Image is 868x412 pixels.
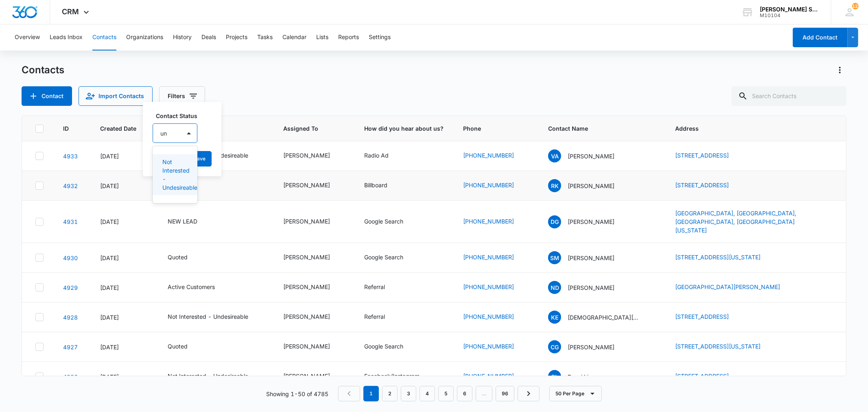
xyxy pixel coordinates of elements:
button: Settings [369,24,391,50]
div: Assigned To - Kenneth Florman - Select to Edit Field [283,217,345,227]
p: [PERSON_NAME] [568,182,614,190]
button: Add Contact [22,86,72,106]
div: Assigned To - Ted DiMayo - Select to Edit Field [283,283,345,292]
a: [PHONE_NUMBER] [463,151,514,160]
button: Tasks [257,24,273,50]
span: 123 [852,3,859,9]
div: Radio Ad [364,151,389,160]
a: Page 4 [420,386,435,401]
a: [STREET_ADDRESS] [675,373,729,379]
button: Reports [338,24,359,50]
div: Assigned To - Ted DiMayo - Select to Edit Field [283,253,345,263]
a: [STREET_ADDRESS][US_STATE] [675,254,761,261]
div: NEW LEAD [168,217,197,226]
button: History [173,24,192,50]
div: Not Interested - Undesireable [168,312,248,321]
a: [PHONE_NUMBER] [463,253,514,261]
button: Overview [15,24,40,50]
div: [PERSON_NAME] [283,283,330,291]
div: [DATE] [100,182,148,190]
span: RL [548,370,561,383]
div: [PERSON_NAME] [283,342,330,351]
a: Page 2 [382,386,398,401]
div: [PERSON_NAME] [283,217,330,226]
h1: Contacts [22,64,64,76]
button: Projects [226,24,247,50]
a: [STREET_ADDRESS] [675,152,729,159]
a: [STREET_ADDRESS][US_STATE] [675,343,761,350]
div: [DATE] [100,152,148,160]
div: [PERSON_NAME] [283,151,330,160]
button: Deals [201,24,216,50]
div: Address - 908 Lakeridge Ct, Aurora, Illinois, 60502 - Select to Edit Field [675,253,775,263]
div: Assigned To - Kenneth Florman - Select to Edit Field [283,372,345,381]
button: Save [188,151,212,167]
a: [PHONE_NUMBER] [463,312,514,321]
span: DG [548,215,561,228]
div: Contact Status - Not Interested - Undesireable - Select to Edit Field [168,312,263,322]
div: Contact Status - Quoted - Select to Edit Field [168,253,202,263]
a: Page 6 [457,386,472,401]
a: [STREET_ADDRESS] [675,182,729,188]
span: CG [548,340,561,353]
p: [DEMOGRAPHIC_DATA][PERSON_NAME] [568,313,641,322]
div: Contact Status - Not Interested - Undesireable - Select to Edit Field [168,372,263,381]
button: 50 Per Page [549,386,602,401]
div: Contact Name - Velma Avery - Select to Edit Field [548,149,629,162]
button: Calendar [282,24,306,50]
p: Ruoyi Li [568,373,588,381]
span: Contact Name [548,124,644,133]
div: [PERSON_NAME] [283,312,330,321]
span: Phone [463,124,517,133]
a: Page 3 [401,386,416,401]
div: account id [760,13,819,18]
div: Address - 11500 Glenn, Plainfield, IL, 60585 - Select to Edit Field [675,283,795,292]
div: [DATE] [100,373,148,381]
div: Contact Status - NEW LEAD - Select to Edit Field [168,217,212,227]
div: Active Customers [168,283,215,291]
div: Contact Status - Active Customers - Select to Edit Field [168,283,230,292]
span: CRM [62,7,79,16]
button: Leads Inbox [50,24,83,50]
div: Referral [364,312,385,321]
div: Phone - (767) 822-6266 - Select to Edit Field [463,217,529,227]
div: How did you hear about us? - Referral - Select to Edit Field [364,283,400,292]
div: [PERSON_NAME] [283,372,330,380]
div: Facebook/Instagram [364,372,420,380]
div: Phone - (765) 772-8697 - Select to Edit Field [463,372,529,381]
div: Quoted [168,253,188,261]
a: Navigate to contact details page for Ruoyi Li [63,373,78,380]
button: Actions [833,64,846,77]
div: How did you hear about us? - Billboard - Select to Edit Field [364,181,402,191]
a: [GEOGRAPHIC_DATA], [GEOGRAPHIC_DATA], [GEOGRAPHIC_DATA], [GEOGRAPHIC_DATA][US_STATE] [675,210,796,234]
div: [PERSON_NAME] [283,181,330,189]
div: Address - 202 CHIMNEY RIDGE LANE, HALLSVILLE, TX, 75650 - Select to Edit Field [675,312,743,322]
div: Google Search [364,253,403,261]
button: Add Contact [793,28,848,47]
a: Navigate to contact details page for Velma Avery [63,153,78,160]
p: [PERSON_NAME] [568,343,614,351]
div: Contact Name - Divanshi Gupta - Select to Edit Field [548,215,629,228]
a: Navigate to contact details page for Rene Kott [63,182,78,189]
div: How did you hear about us? - Facebook/Instagram - Select to Edit Field [364,372,434,381]
div: Assigned To - Jim McDevitt - Select to Edit Field [283,342,345,352]
div: [DATE] [100,254,148,262]
a: Navigate to contact details page for Divanshi Gupta [63,218,78,225]
div: Assigned To - Kenneth Florman - Select to Edit Field [283,312,345,322]
div: [PERSON_NAME] [283,253,330,261]
p: [PERSON_NAME] [568,254,614,262]
a: [PHONE_NUMBER] [463,283,514,291]
div: Address - 2201 Iroquois Lane, Yorkville, Illinois, 60560 - Select to Edit Field [675,342,775,352]
div: Google Search [364,342,403,351]
label: Contact Status [156,112,201,120]
span: Address [675,124,821,133]
p: [PERSON_NAME] [568,152,614,160]
a: Page 96 [496,386,514,401]
div: Contact Name - Subhash Makkena - Select to Edit Field [548,251,629,264]
span: SM [548,251,561,264]
p: Showing 1-50 of 4785 [266,390,328,398]
div: How did you hear about us? - Google Search - Select to Edit Field [364,342,418,352]
button: Lists [316,24,328,50]
div: [DATE] [100,343,148,351]
a: Navigate to contact details page for Nick Dammann [63,284,78,291]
